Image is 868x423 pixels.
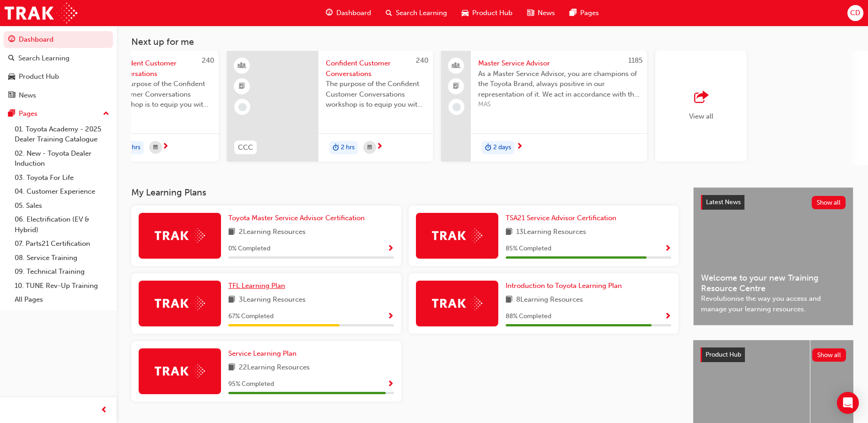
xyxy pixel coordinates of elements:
[378,4,454,22] a: search-iconSearch Learning
[239,81,245,92] span: booktick-icon
[812,348,846,362] button: Show all
[516,227,586,238] span: 13 Learning Resources
[11,122,113,146] a: 01. Toyota Academy - 2025 Dealer Training Catalogue
[318,4,378,22] a: guage-iconDashboard
[527,7,534,19] span: news-icon
[19,90,36,101] div: News
[837,392,859,414] div: Open Intercom Messenger
[472,8,512,18] span: Product Hub
[333,142,339,154] span: duration-icon
[112,79,211,110] span: The purpose of the Confident Customer Conversations workshop is to equip you with tools to commun...
[155,364,205,378] img: Trak
[228,227,235,238] span: book-icon
[228,213,368,223] a: Toyota Master Service Advisor Certification
[11,279,113,293] a: 10. TUNE Rev-Up Training
[4,31,113,48] a: Dashboard
[701,347,846,362] a: Product HubShow all
[506,281,625,291] a: Introduction to Toyota Learning Plan
[336,8,371,18] span: Dashboard
[706,351,741,358] span: Product Hub
[228,214,365,222] span: Toyota Master Service Advisor Certification
[562,4,606,22] a: pages-iconPages
[103,108,109,120] span: up-icon
[202,56,214,65] span: 240
[117,37,868,47] h3: Next up for me
[441,51,647,162] a: 1185Master Service AdvisorAs a Master Service Advisor, you are champions of the Toyota Brand, alw...
[432,296,482,310] img: Trak
[8,54,15,63] span: search-icon
[386,7,392,19] span: search-icon
[4,68,113,85] a: Product Hub
[506,244,551,254] span: 85 % Completed
[570,7,577,19] span: pages-icon
[326,7,333,19] span: guage-icon
[706,198,741,206] span: Latest News
[693,187,853,325] a: Latest NewsShow allWelcome to your new Training Resource CentreRevolutionise the way you access a...
[11,293,113,307] a: All Pages
[228,349,297,358] span: Service Learning Plan
[228,379,274,390] span: 95 % Completed
[850,8,860,18] span: CD
[387,311,394,322] button: Show Progress
[812,196,846,209] button: Show all
[11,199,113,213] a: 05. Sales
[478,99,640,110] span: MAS
[11,146,113,171] a: 02. New - Toyota Dealer Induction
[228,244,270,254] span: 0 % Completed
[453,103,461,111] span: learningRecordVerb_NONE-icon
[506,227,512,238] span: book-icon
[664,243,671,255] button: Show Progress
[11,237,113,251] a: 07. Parts21 Certification
[4,87,113,104] a: News
[228,281,289,291] a: TFL Learning Plan
[11,184,113,199] a: 04. Customer Experience
[11,212,113,237] a: 06. Electrification (EV & Hybrid)
[228,311,274,322] span: 67 % Completed
[239,227,306,238] span: 2 Learning Resources
[228,348,300,359] a: Service Learning Plan
[11,251,113,265] a: 08. Service Training
[432,228,482,243] img: Trak
[239,362,310,374] span: 22 Learning Resources
[5,3,77,23] a: Trak
[701,273,846,293] span: Welcome to your new Training Resource Centre
[516,294,583,306] span: 8 Learning Resources
[101,405,108,416] span: prev-icon
[478,69,640,100] span: As a Master Service Advisor, you are champions of the Toyota Brand, always positive in our repres...
[239,294,306,306] span: 3 Learning Resources
[485,142,491,154] span: duration-icon
[506,213,620,223] a: TSA21 Service Advisor Certification
[162,143,169,151] span: next-icon
[155,228,205,243] img: Trak
[387,245,394,253] span: Show Progress
[387,243,394,255] button: Show Progress
[228,362,235,374] span: book-icon
[493,142,511,153] span: 2 days
[112,58,211,79] span: Confident Customer Conversations
[580,8,599,18] span: Pages
[416,56,428,65] span: 240
[376,143,383,151] span: next-icon
[8,92,15,100] span: news-icon
[520,4,562,22] a: news-iconNews
[238,142,253,153] span: CCC
[131,187,679,198] h3: My Learning Plans
[387,380,394,389] span: Show Progress
[227,51,433,162] a: 240CCCConfident Customer ConversationsThe purpose of the Confident Customer Conversations worksho...
[4,105,113,122] button: Pages
[387,379,394,390] button: Show Progress
[326,79,426,110] span: The purpose of the Confident Customer Conversations workshop is to equip you with tools to commun...
[19,71,59,82] div: Product Hub
[478,58,640,69] span: Master Service Advisor
[19,108,38,119] div: Pages
[8,36,15,44] span: guage-icon
[153,142,158,153] span: calendar-icon
[155,296,205,310] img: Trak
[8,110,15,118] span: pages-icon
[701,195,846,210] a: Latest NewsShow all
[326,58,426,79] span: Confident Customer Conversations
[516,143,523,151] span: next-icon
[239,60,245,72] span: learningResourceType_INSTRUCTOR_LED-icon
[238,103,247,111] span: learningRecordVerb_NONE-icon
